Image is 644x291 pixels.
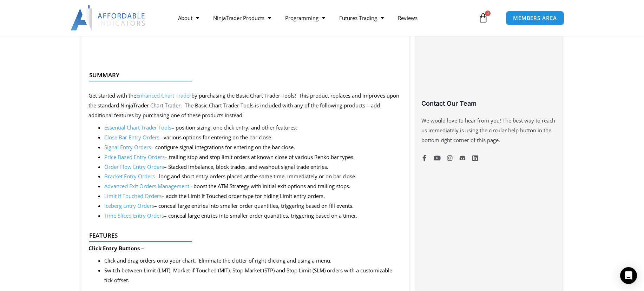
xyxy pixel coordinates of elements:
[620,267,637,284] div: Open Intercom Messenger
[88,91,402,120] p: Get started with the by purchasing the Basic Chart Trader Tools! This product replaces and improv...
[421,99,557,107] h3: Contact Our Team
[206,10,278,26] a: NinjaTrader Products
[104,124,171,131] a: Essential Chart Trader Tools
[104,123,402,133] li: – position sizing, one click entry, and other features.
[391,10,425,26] a: Reviews
[468,8,499,28] a: 0
[71,5,146,31] img: LogoAI | Affordable Indicators – NinjaTrader
[513,15,557,21] span: MEMBERS AREA
[104,191,402,201] li: – adds the Limit If Touched order type for hiding Limit entry orders.
[104,201,402,211] li: – conceal large entries into smaller order quantities, triggering based on fill events.
[104,266,402,285] li: Switch between Limit (LMT), Market if Touched (MIT), Stop Market (STP) and Stop Limit (SLM) order...
[104,211,402,221] li: – conceal large entries into smaller order quantities, triggering based on a timer.
[104,152,402,162] li: – trailing stop and stop limit orders at known close of various Renko bar types.
[89,72,396,79] h4: Summary
[104,192,162,199] a: Limit If Touched Orders
[104,212,164,219] a: Time Sliced Entry Orders
[104,172,402,181] li: – long and short entry orders placed at the same time, immediately or on bar close.
[104,134,159,141] a: Close Bar Entry Orders
[104,183,189,190] a: Advanced Exit Orders Management
[485,11,491,16] span: 0
[278,10,332,26] a: Programming
[506,11,564,25] a: MEMBERS AREA
[89,232,396,239] h4: Features
[421,116,557,145] p: We would love to hear from you! The best way to reach us immediately is using the circular help b...
[104,162,402,172] li: – Stacked imbalance, block trades, and washout signal trade entries.
[104,173,155,180] a: Bracket Entry Orders
[104,163,164,170] a: Order Flow Entry Orders
[171,10,477,26] nav: Menu
[104,256,402,266] li: Click and drag orders onto your chart. Eliminate the clutter of right clicking and using a menu.
[136,92,191,99] a: Enhanced Chart Trader
[104,181,402,191] li: – boost the ATM Strategy with initial exit options and trailing stops.
[332,10,391,26] a: Futures Trading
[104,202,154,209] a: Iceberg Entry Orders
[104,143,402,152] li: – configure signal integrations for entering on the bar close.
[104,133,402,143] li: – various options for entering on the bar close.
[104,153,165,160] a: Price Based Entry Orders
[104,144,151,151] a: Signal Entry Orders
[171,10,206,26] a: About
